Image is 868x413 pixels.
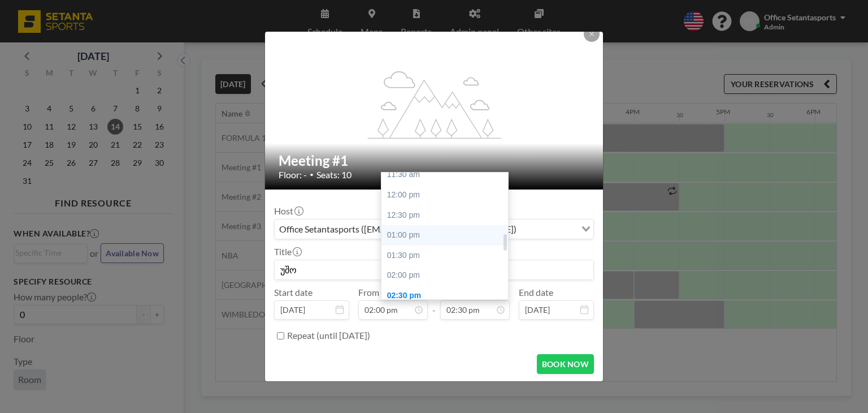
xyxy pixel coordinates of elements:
div: 01:00 pm [381,225,514,246]
label: End date [519,287,553,298]
span: - [432,291,436,316]
g: flex-grow: 1.2; [368,71,501,139]
div: 12:00 pm [381,185,514,205]
label: Title [274,246,301,257]
input: Search for option [520,222,575,236]
label: Repeat (until [DATE]) [287,330,370,341]
span: • [310,170,314,179]
button: BOOK NOW [537,354,594,374]
label: From [358,287,379,298]
div: 01:30 pm [381,246,514,266]
span: Office Setantasports ([EMAIL_ADDRESS][DOMAIN_NAME]) [277,222,519,236]
div: Search for option [275,220,593,239]
div: 11:30 am [381,165,514,185]
div: 02:00 pm [381,265,514,286]
label: Start date [274,287,313,298]
div: 12:30 pm [381,205,514,226]
div: 02:30 pm [381,286,514,306]
input: Office's reservation [275,260,593,279]
label: Host [274,205,302,217]
span: Floor: - [279,169,307,180]
span: Seats: 10 [316,169,351,180]
h2: Meeting #1 [279,152,591,169]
